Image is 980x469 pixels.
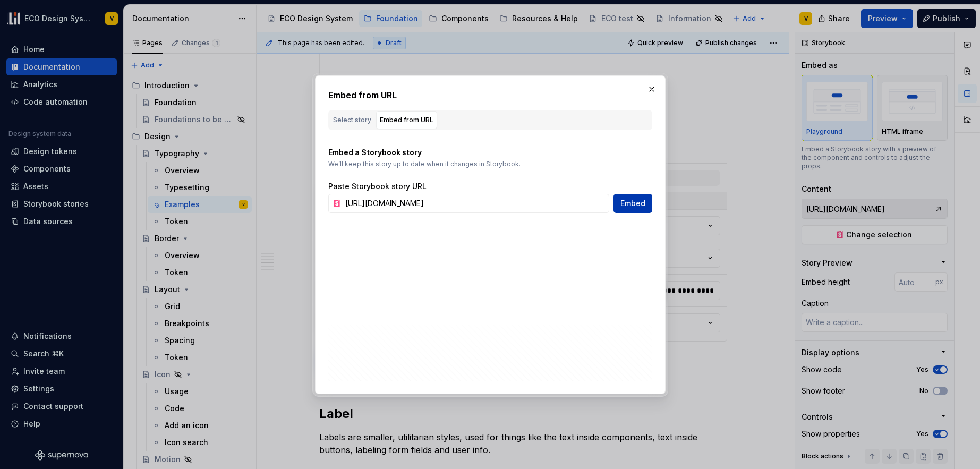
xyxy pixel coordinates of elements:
h2: Embed from URL [328,89,652,101]
label: Paste Storybook story URL [328,181,427,192]
button: Embed [613,194,652,213]
div: Embed from URL [380,115,433,125]
p: Embed a Storybook story [328,147,652,158]
p: We’ll keep this story up to date when it changes in Storybook. [328,160,652,168]
input: https://storybook.com/story/... [341,194,609,213]
div: Select story [333,115,371,125]
span: Embed [620,198,645,209]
